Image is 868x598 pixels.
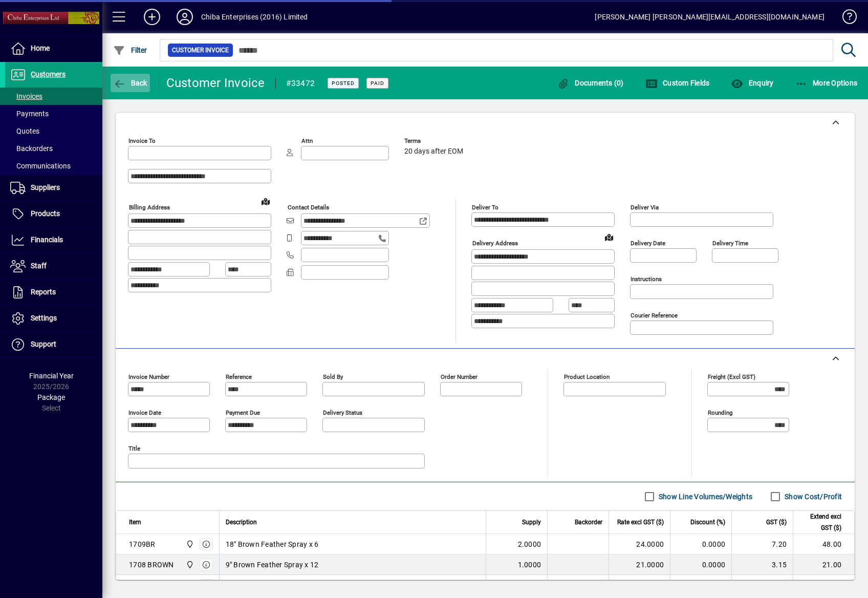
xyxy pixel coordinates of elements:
[10,92,42,100] span: Invoices
[557,79,624,87] span: Documents (0)
[5,332,102,357] a: Support
[555,74,626,92] button: Documents (0)
[615,560,664,570] div: 21.0000
[522,517,541,528] span: Supply
[783,492,842,502] label: Show Cost/Profit
[31,288,56,296] span: Reports
[10,144,53,153] span: Backorders
[657,492,752,502] label: Show Line Volumes/Weights
[5,88,102,105] a: Invoices
[708,373,755,380] mat-label: Freight (excl GST)
[793,554,854,575] td: 21.00
[166,75,265,91] div: Customer Invoice
[404,138,466,144] span: Terms
[404,147,463,156] span: 20 days after EOM
[615,539,664,549] div: 24.0000
[332,80,355,87] span: Posted
[226,560,319,570] span: 9" Brown Feather Spray x 12
[5,306,102,331] a: Settings
[617,517,664,528] span: Rate excl GST ($)
[128,137,156,144] mat-label: Invoice To
[835,2,855,35] a: Knowledge Base
[731,575,793,595] td: 3.38
[128,445,140,452] mat-label: Title
[793,575,854,595] td: 22.50
[766,517,787,528] span: GST ($)
[371,80,384,87] span: Paid
[183,559,195,570] span: Central
[129,539,156,549] div: 1709BR
[10,162,71,170] span: Communications
[5,201,102,227] a: Products
[690,517,725,528] span: Discount (%)
[595,9,824,25] div: [PERSON_NAME] [PERSON_NAME][EMAIL_ADDRESS][DOMAIN_NAME]
[793,74,860,92] button: More Options
[712,240,748,247] mat-label: Delivery time
[31,314,57,322] span: Settings
[31,44,50,52] span: Home
[31,236,63,244] span: Financials
[5,280,102,305] a: Reports
[128,373,169,380] mat-label: Invoice number
[128,409,161,416] mat-label: Invoice date
[31,209,60,218] span: Products
[728,74,776,92] button: Enquiry
[136,8,168,26] button: Add
[731,79,773,87] span: Enquiry
[5,227,102,253] a: Financials
[5,175,102,201] a: Suppliers
[129,517,141,528] span: Item
[518,560,541,570] span: 1.0000
[708,409,732,416] mat-label: Rounding
[226,517,257,528] span: Description
[172,45,229,55] span: Customer Invoice
[129,560,174,570] div: 1708 BROWN
[31,70,66,78] span: Customers
[226,539,319,549] span: 18" Brown Feather Spray x 6
[5,105,102,122] a: Payments
[31,340,56,348] span: Support
[518,539,541,549] span: 2.0000
[793,534,854,554] td: 48.00
[5,253,102,279] a: Staff
[201,9,308,25] div: Chiba Enterprises (2016) Limited
[731,534,793,554] td: 7.20
[323,409,362,416] mat-label: Delivery status
[111,41,150,59] button: Filter
[113,46,147,54] span: Filter
[631,275,662,283] mat-label: Instructions
[5,157,102,175] a: Communications
[631,240,665,247] mat-label: Delivery date
[631,204,659,211] mat-label: Deliver via
[564,373,610,380] mat-label: Product location
[10,127,39,135] span: Quotes
[286,75,315,92] div: #33472
[472,204,498,211] mat-label: Deliver To
[5,122,102,140] a: Quotes
[168,8,201,26] button: Profile
[441,373,478,380] mat-label: Order number
[575,517,602,528] span: Backorder
[670,534,731,554] td: 0.0000
[670,575,731,595] td: 0.0000
[795,79,858,87] span: More Options
[670,554,731,575] td: 0.0000
[731,554,793,575] td: 3.15
[29,372,74,380] span: Financial Year
[10,110,49,118] span: Payments
[301,137,313,144] mat-label: Attn
[113,79,147,87] span: Back
[31,262,47,270] span: Staff
[645,79,710,87] span: Custom Fields
[226,409,260,416] mat-label: Payment due
[323,373,343,380] mat-label: Sold by
[5,36,102,61] a: Home
[631,312,678,319] mat-label: Courier Reference
[5,140,102,157] a: Backorders
[257,193,274,209] a: View on map
[226,373,252,380] mat-label: Reference
[37,393,65,401] span: Package
[183,539,195,550] span: Central
[643,74,712,92] button: Custom Fields
[102,74,159,92] app-page-header-button: Back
